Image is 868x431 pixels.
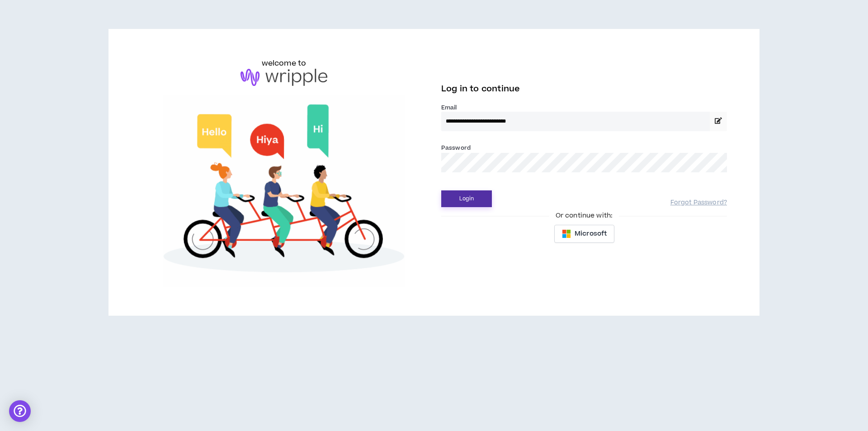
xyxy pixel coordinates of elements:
span: Microsoft [575,229,607,239]
img: logo-brand.png [241,69,327,86]
img: Welcome to Wripple [141,95,427,287]
label: Email [441,104,727,112]
a: Forgot Password? [670,199,727,207]
span: Log in to continue [441,83,520,95]
span: Or continue with: [549,211,619,221]
h6: welcome to [262,58,307,69]
button: Login [441,190,492,207]
div: Open Intercom Messenger [9,400,31,422]
button: Microsoft [554,225,614,243]
label: Password [441,144,471,152]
